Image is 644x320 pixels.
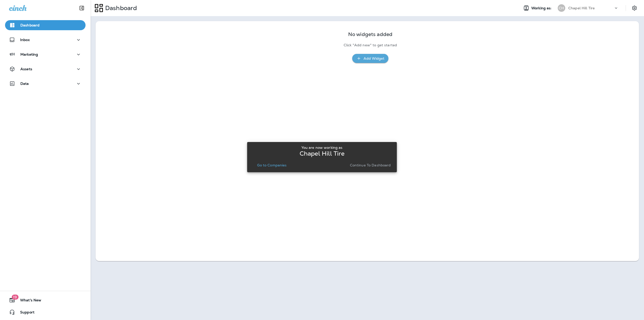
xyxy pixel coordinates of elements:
span: 19 [12,295,18,300]
p: Marketing [20,52,38,56]
button: Marketing [5,49,86,59]
button: Inbox [5,35,86,45]
button: Settings [630,4,639,13]
p: Continue to Dashboard [350,163,391,167]
p: Chapel Hill Tire [568,6,595,10]
p: Assets [20,67,32,71]
button: Go to Companies [255,162,289,169]
p: Dashboard [20,23,39,27]
p: Dashboard [103,4,137,12]
p: Go to Companies [257,163,287,167]
span: Support [15,310,34,316]
span: Working as: [531,6,553,10]
p: Inbox [20,38,30,42]
button: Dashboard [5,20,86,30]
button: Support [5,307,86,317]
button: 19What's New [5,295,86,305]
p: You are now working as [301,146,342,150]
div: CH [558,4,565,12]
button: Data [5,79,86,89]
span: What's New [15,298,41,304]
p: Data [20,82,29,86]
p: Chapel Hill Tire [300,152,344,156]
button: Assets [5,64,86,74]
button: Continue to Dashboard [348,162,393,169]
button: Collapse Sidebar [75,3,89,13]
